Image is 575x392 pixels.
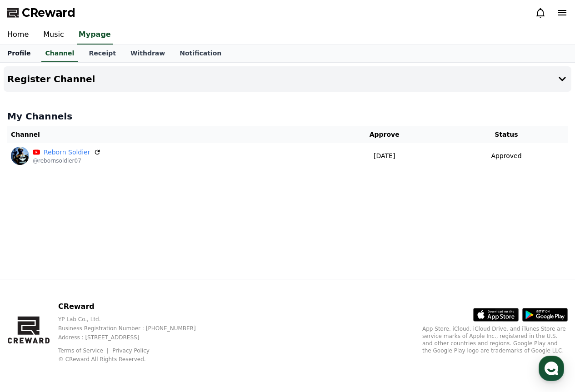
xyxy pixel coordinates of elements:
[23,302,39,309] span: Home
[44,148,90,157] a: Reborn Soldier
[58,301,210,312] p: CReward
[324,126,445,143] th: Approve
[77,25,113,45] a: Mypage
[81,45,123,62] a: Receipt
[58,347,110,354] a: Terms of Service
[7,126,324,143] th: Channel
[172,45,229,62] a: Notification
[36,25,71,45] a: Music
[58,316,210,323] p: YP Lab Co., Ltd.
[41,45,78,62] a: Channel
[58,334,210,341] p: Address : [STREET_ADDRESS]
[4,66,571,92] button: Register Channel
[3,288,60,311] a: Home
[7,110,568,123] h4: My Channels
[11,147,29,165] img: Reborn Soldier
[60,288,117,311] a: Messages
[123,45,172,62] a: Withdraw
[7,5,75,20] a: CReward
[117,288,175,311] a: Settings
[33,157,101,164] p: @rebornsoldier07
[58,356,210,363] p: © CReward All Rights Reserved.
[112,347,150,354] a: Privacy Policy
[22,5,75,20] span: CReward
[75,302,102,309] span: Messages
[445,126,568,143] th: Status
[7,74,95,84] h4: Register Channel
[135,302,157,309] span: Settings
[328,151,441,161] p: [DATE]
[491,151,521,161] p: Approved
[58,325,210,332] p: Business Registration Number : [PHONE_NUMBER]
[422,325,568,354] p: App Store, iCloud, iCloud Drive, and iTunes Store are service marks of Apple Inc., registered in ...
